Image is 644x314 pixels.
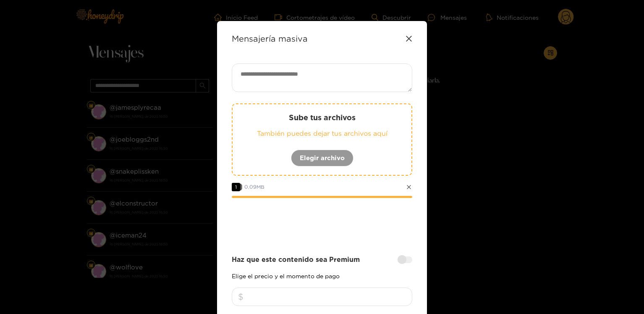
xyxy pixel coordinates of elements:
font: Sube tus archivos [289,113,356,121]
font: También puedes dejar tus archivos aquí [257,129,387,137]
font: 0,09 [244,184,257,190]
font: Elige el precio y el momento de pago [232,273,340,279]
font: MB [257,184,264,190]
button: Elegir archivo [291,150,353,166]
font: Haz que este contenido sea Premium [232,256,360,263]
font: Mensajería masiva [232,34,308,43]
font: 1 [235,184,237,190]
